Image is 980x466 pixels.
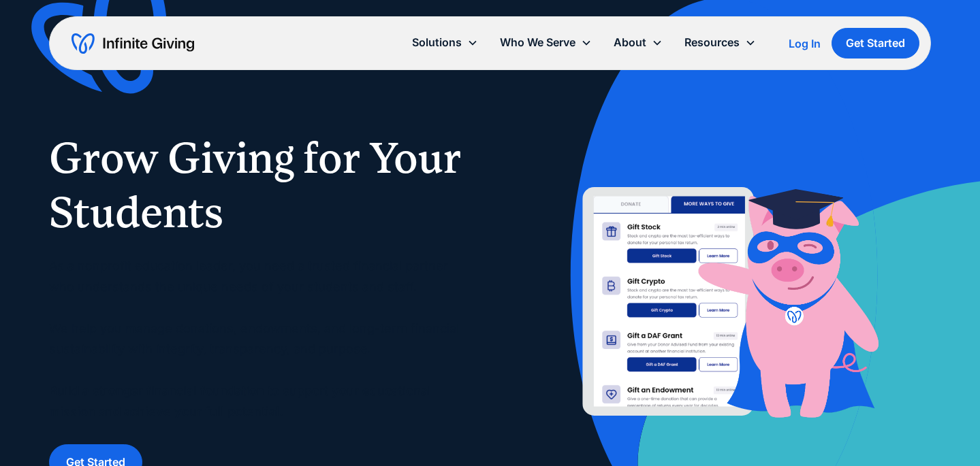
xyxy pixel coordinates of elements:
div: Resources [684,33,740,52]
a: home [72,33,194,54]
a: Get Started [832,28,919,59]
div: About [614,33,646,52]
div: About [603,28,674,57]
a: Log In [789,35,821,52]
h1: Grow Giving for Your Students [49,131,463,239]
div: Log In [789,38,821,49]
div: Solutions [412,33,462,52]
div: Resources [674,28,767,57]
div: Solutions [401,28,489,57]
div: Who We Serve [500,33,575,52]
img: nonprofit donation platform for faith-based organizations and ministries [539,178,910,434]
p: As a nonprofit education leader, you need a trusted financial partner who understands the unique ... [49,256,463,422]
strong: Build a stronger financial foundation to support your educational mission and achieve your full p... [49,384,431,419]
div: Who We Serve [489,28,603,57]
